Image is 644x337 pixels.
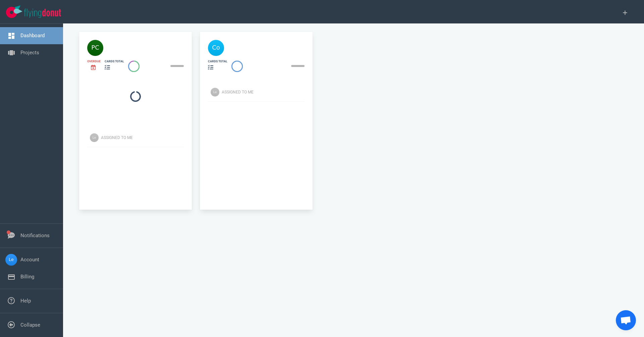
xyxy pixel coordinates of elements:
[208,40,224,56] img: 40
[20,50,39,56] a: Projects
[105,59,124,64] div: cards total
[87,40,103,56] img: 40
[20,232,50,239] a: Notifications
[20,257,39,263] a: Account
[20,298,31,304] a: Help
[90,133,99,142] img: Avatar
[24,9,61,18] img: Flying Donut text logo
[211,88,219,96] img: Avatar
[20,322,40,328] a: Collapse
[20,32,45,39] a: Dashboard
[101,135,188,141] div: Assigned To Me
[20,274,34,280] a: Billing
[222,89,309,95] div: Assigned To Me
[616,310,636,330] div: Open de chat
[87,59,101,64] div: Overdue
[208,59,227,64] div: cards total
